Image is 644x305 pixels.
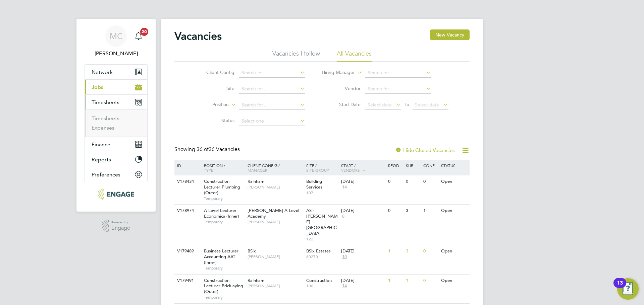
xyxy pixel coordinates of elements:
[204,167,213,173] span: Type
[85,152,147,167] button: Reports
[175,275,199,287] div: V179491
[85,167,147,182] button: Preferences
[175,160,199,171] div: ID
[197,146,240,153] span: 36 Vacancies
[422,175,439,188] div: 0
[85,65,147,79] button: Network
[92,99,119,105] span: Timesheets
[386,160,404,171] div: Reqd
[92,115,119,122] a: Timesheets
[386,275,404,287] div: 1
[111,225,130,231] span: Engage
[204,178,240,196] span: Construction Lecturer Plumbing (Outer)
[341,184,348,190] span: 14
[204,265,244,271] span: Temporary
[617,283,623,292] div: 13
[110,32,123,41] span: MC
[368,102,392,108] span: Select date
[341,278,385,284] div: [DATE]
[306,283,338,289] span: 106
[341,214,345,219] span: 8
[248,254,303,259] span: [PERSON_NAME]
[415,102,439,108] span: Select date
[306,278,332,283] span: Construction
[174,146,241,153] div: Showing
[422,160,439,171] div: Conf
[248,167,267,173] span: Manager
[196,69,234,75] label: Client Config
[85,25,148,58] a: MC[PERSON_NAME]
[246,160,305,176] div: Client Config /
[248,283,303,289] span: [PERSON_NAME]
[306,236,338,242] span: 122
[199,160,246,176] div: Position /
[85,80,147,94] button: Jobs
[239,117,305,126] input: Select one
[306,190,338,196] span: 107
[174,29,222,43] h2: Vacancies
[395,147,455,153] label: Hide Closed Vacancies
[175,245,199,257] div: V179489
[439,175,469,188] div: Open
[439,205,469,217] div: Open
[175,175,199,188] div: V178434
[196,118,234,124] label: Status
[404,160,422,171] div: Sub
[422,275,439,287] div: 0
[402,100,411,109] span: To
[339,160,386,176] div: Start /
[322,101,361,107] label: Start Date
[196,85,234,91] label: Site
[239,84,305,94] input: Search for...
[306,248,331,254] span: BSix Estates
[92,141,110,148] span: Finance
[439,160,469,171] div: Status
[204,219,244,225] span: Temporary
[404,175,422,188] div: 0
[272,50,320,62] li: Vacancies I follow
[248,208,299,219] span: [PERSON_NAME] A Level Academy
[92,84,103,90] span: Jobs
[422,205,439,217] div: 1
[132,25,145,47] a: 20
[341,208,385,214] div: [DATE]
[204,208,239,219] span: A Level Lecturer Economics (Inner)
[439,245,469,257] div: Open
[404,245,422,257] div: 3
[341,254,348,260] span: 10
[190,101,229,108] label: Position
[204,196,244,201] span: Temporary
[386,175,404,188] div: 0
[341,283,348,289] span: 14
[102,220,130,232] a: Powered byEngage
[248,278,264,283] span: Rainham
[341,167,360,173] span: Vendors
[85,95,147,109] button: Timesheets
[365,84,431,94] input: Search for...
[337,50,372,62] li: All Vacancies
[439,275,469,287] div: Open
[92,69,113,75] span: Network
[85,109,147,137] div: Timesheets
[239,100,305,110] input: Search for...
[404,205,422,217] div: 3
[85,50,148,58] span: Mark Carter
[92,125,114,131] a: Expenses
[316,69,355,76] label: Hiring Manager
[175,205,199,217] div: V178974
[341,248,385,254] div: [DATE]
[239,68,305,78] input: Search for...
[197,146,209,153] span: 36 of
[204,278,243,295] span: Construction Lecturer Bricklaying (Outer)
[422,245,439,257] div: 0
[430,29,470,40] button: New Vacancy
[92,156,111,163] span: Reports
[306,208,338,236] span: AS - [PERSON_NAME][GEOGRAPHIC_DATA]
[306,254,338,259] span: 60270
[248,178,264,184] span: Rainham
[404,275,422,287] div: 1
[248,248,256,254] span: BSix
[248,219,303,225] span: [PERSON_NAME]
[204,248,238,265] span: Business Lecturer Accounting AAT (Inner)
[98,189,134,200] img: xede-logo-retina.png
